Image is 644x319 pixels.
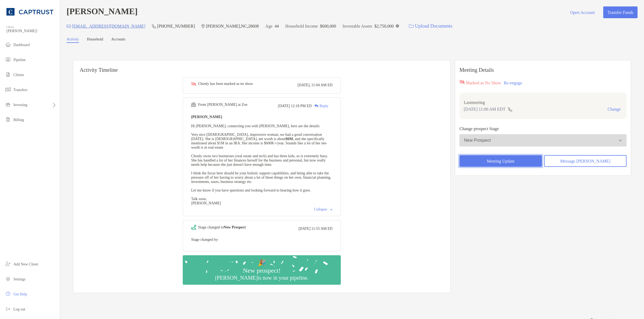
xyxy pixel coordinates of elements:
[13,58,26,62] span: Pipeline
[464,99,622,106] p: Last meeting
[459,67,627,73] p: Meeting Details
[191,82,196,86] img: Event icon
[5,306,11,312] img: logout icon
[191,115,222,119] b: [PERSON_NAME]
[5,276,11,282] img: settings icon
[5,116,11,123] img: billing icon
[286,137,293,141] strong: $6M
[314,207,332,212] div: Collapse
[241,267,283,275] div: New prospect!
[13,103,27,107] span: Investing
[13,118,24,122] span: Billing
[298,83,311,87] span: [DATE],
[464,106,505,112] p: [DATE] 11:00 AM EDT
[330,209,332,210] img: Chevron icon
[396,24,399,28] img: Info Icon
[201,24,205,28] img: Location Icon
[198,103,247,107] div: From [PERSON_NAME] at Zoe
[320,23,336,29] p: $600,000
[224,225,246,229] b: New Prospect
[5,101,11,108] img: investing icon
[191,102,196,107] img: Event icon
[291,104,312,108] span: 12:18 PM ED
[619,140,622,141] img: Open dropdown arrow
[265,23,273,29] p: Age
[256,259,268,267] div: 🎉
[198,225,246,230] div: Stage changed to
[405,20,456,32] a: Upload Documents
[314,104,319,108] img: Reply icon
[459,80,465,84] img: red eyr
[343,23,372,29] p: Investable Assets
[73,60,450,73] h6: Activity Timeline
[111,37,126,43] a: Accounts
[374,23,394,29] p: $2,750,000
[13,43,30,47] span: Dashboard
[459,155,542,167] button: Meeting Update
[13,73,24,77] span: Clients
[5,56,11,63] img: pipeline icon
[285,23,318,29] p: Household Income
[5,86,11,93] img: transfers icon
[87,37,103,43] a: Household
[603,6,638,18] button: Transfer Funds
[275,23,279,29] p: 44
[198,82,253,86] div: Chonly has been marked as no show
[5,261,11,267] img: add_new_client icon
[13,292,27,296] span: Get Help
[152,24,156,28] img: Phone Icon
[311,83,332,87] span: 11:04 AM ED
[157,23,195,29] p: [PHONE_NUMBER]
[466,80,501,86] p: Marked as No Show
[6,29,57,33] span: [PERSON_NAME]!
[298,227,310,231] span: [DATE]
[6,2,53,21] img: CAPTRUST Logo
[183,255,341,280] img: Confetti
[67,25,71,28] img: Email Icon
[502,80,524,86] button: Re-engage
[312,103,328,109] div: Reply
[5,41,11,48] img: dashboard icon
[191,236,332,243] p: Stage changed by:
[278,104,290,108] span: [DATE]
[72,23,145,29] p: [EMAIL_ADDRESS][DOMAIN_NAME]
[459,125,627,132] p: Change prospect Stage
[566,6,599,18] button: Open Account
[13,262,38,266] span: Add New Client
[5,71,11,78] img: clients icon
[191,124,331,205] span: Hi [PERSON_NAME], connecting you with [PERSON_NAME], here are the details: Very nice [DEMOGRAPHIC...
[191,225,196,230] img: Event icon
[464,138,491,143] div: New Prospect
[67,37,79,43] a: Activity
[213,275,310,281] div: [PERSON_NAME] is now in your pipeline.
[409,24,414,28] img: button icon
[311,227,332,231] span: 11:55 AM ED
[544,155,627,167] button: Message [PERSON_NAME]
[206,23,259,29] p: [PERSON_NAME] , NC , 28608
[5,291,11,297] img: get-help icon
[508,107,513,111] img: communication type
[67,6,138,18] h4: [PERSON_NAME]
[13,277,25,281] span: Settings
[459,134,627,147] button: New Prospect
[606,107,622,112] button: Change
[13,307,25,311] span: Log out
[13,88,27,92] span: Transfers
